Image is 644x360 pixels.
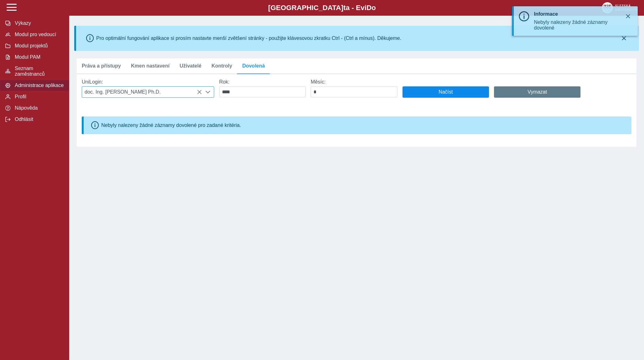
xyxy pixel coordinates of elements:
[534,11,558,17] span: Informace
[311,79,325,85] label: Měsíc:
[82,63,121,68] span: Práva a přístupy
[212,63,232,68] span: Kontroly
[13,43,64,49] span: Modul projektů
[343,4,346,12] span: t
[242,63,265,68] span: Dovolená
[82,87,202,97] span: doc. Ing. [PERSON_NAME] Ph.D.
[366,4,371,12] span: D
[13,54,64,60] span: Modul PAM
[180,63,201,68] span: Uživatelé
[13,94,64,100] span: Profil
[534,19,623,31] div: Nebyly nalezeny žádné záznamy dovolené
[13,20,64,26] span: Výkazy
[13,32,64,37] span: Modul pro vedoucí
[96,35,401,41] div: Pro optimální fungování aplikace si prosím nastavte menší zvětšení stránky - použijte klávesovou ...
[131,63,170,68] span: Kmen nastavení
[82,79,103,85] label: UniLogin:
[19,4,625,12] b: [GEOGRAPHIC_DATA] a - Evi
[602,2,637,13] img: logo_web_su.png
[402,86,489,98] button: Načíst
[372,4,376,12] span: o
[101,123,241,128] div: Nebyly nalezeny žádné záznamy dovolené pro zadané kritéria.
[13,83,64,88] span: Administrace aplikace
[13,117,64,122] span: Odhlásit
[219,79,230,85] label: Rok:
[499,89,575,95] span: Vymazat
[13,66,64,77] span: Seznam zaměstnanců
[408,89,484,95] span: Načíst
[13,105,64,111] span: Nápověda
[494,86,580,98] button: Vymazat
